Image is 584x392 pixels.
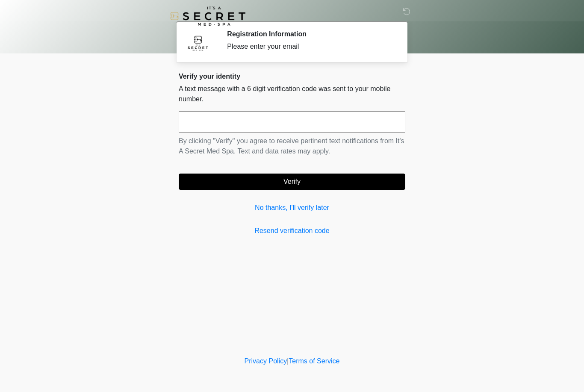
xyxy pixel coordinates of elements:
a: No thanks, I'll verify later [179,203,405,213]
h2: Registration Information [227,30,392,38]
a: | [287,357,289,365]
p: By clicking "Verify" you agree to receive pertinent text notifications from It's A Secret Med Spa... [179,136,405,156]
a: Terms of Service [289,357,339,365]
button: Verify [179,174,405,190]
h2: Verify your identity [179,72,405,80]
img: Agent Avatar [185,30,211,56]
img: It's A Secret Med Spa Logo [170,6,245,26]
a: Resend verification code [179,226,405,236]
p: A text message with a 6 digit verification code was sent to your mobile number. [179,84,405,104]
div: Please enter your email [227,41,392,52]
a: Privacy Policy [245,357,287,365]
